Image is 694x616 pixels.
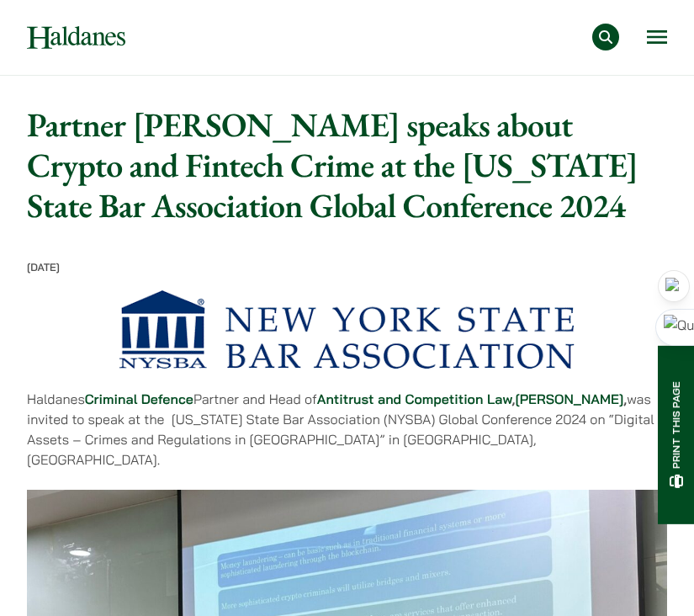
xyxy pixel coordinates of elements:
button: Search [592,24,619,50]
a: Criminal Defence [85,390,193,407]
time: [DATE] [27,262,60,274]
h1: Partner [PERSON_NAME] speaks about Crypto and Fintech Crime at the [US_STATE] State Bar Associati... [27,104,667,226]
a: [PERSON_NAME] [515,390,623,407]
a: Antitrust and Competition Law [317,390,512,407]
img: Logo of Haldanes [27,26,125,49]
strong: , [623,390,627,407]
p: Haldanes Partner and Head of was invited to speak at the [US_STATE] State Bar Association (NYSBA)... [27,389,667,470]
strong: , [317,390,516,407]
button: Open menu [647,30,667,44]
